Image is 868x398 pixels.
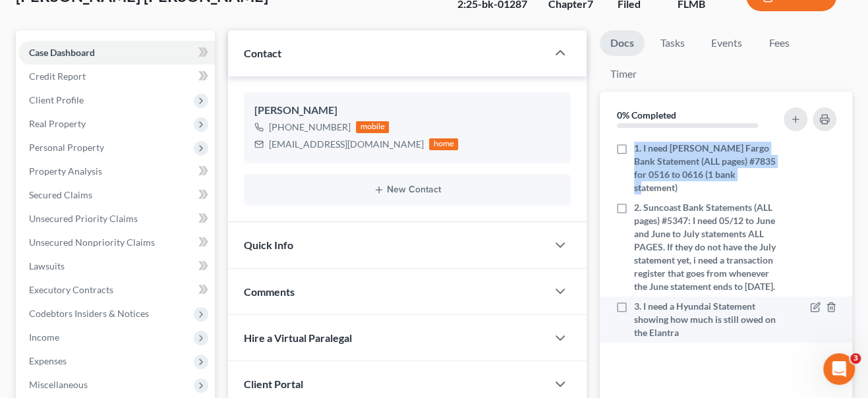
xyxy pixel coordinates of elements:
[600,30,645,56] a: Docs
[634,300,778,339] span: 3. I need a Hyundai Statement showing how much is still owed on the Elantra
[701,30,753,56] a: Events
[29,189,92,200] span: Secured Claims
[18,278,215,302] a: Executory Contracts
[356,121,389,133] div: mobile
[29,237,155,248] span: Unsecured Nonpriority Claims
[244,331,352,344] span: Hire a Virtual Paralegal
[18,159,215,183] a: Property Analysis
[244,378,303,390] span: Client Portal
[29,165,102,177] span: Property Analysis
[29,260,65,271] span: Lawsuits
[29,142,104,153] span: Personal Property
[429,138,458,150] div: home
[29,355,67,366] span: Expenses
[29,308,149,319] span: Codebtors Insiders & Notices
[600,61,647,87] a: Timer
[29,284,113,295] span: Executory Contracts
[18,183,215,207] a: Secured Claims
[634,201,778,293] span: 2. Suncoast Bank Statements (ALL pages) #5347: I need 05/12 to June and June to July statements A...
[29,379,88,390] span: Miscellaneous
[634,142,778,194] span: 1. I need [PERSON_NAME] Fargo Bank Statement (ALL pages) #7835 for 0516 to 0616 (1 bank statement)
[254,103,560,119] div: [PERSON_NAME]
[29,94,84,105] span: Client Profile
[254,185,560,195] button: New Contact
[29,213,138,224] span: Unsecured Priority Claims
[617,109,676,121] strong: 0% Completed
[18,207,215,231] a: Unsecured Priority Claims
[18,41,215,65] a: Case Dashboard
[29,118,86,129] span: Real Property
[29,47,95,58] span: Case Dashboard
[29,71,86,82] span: Credit Report
[244,285,295,298] span: Comments
[18,65,215,88] a: Credit Report
[650,30,695,56] a: Tasks
[850,353,861,364] span: 3
[29,331,59,343] span: Income
[244,239,293,251] span: Quick Info
[758,30,800,56] a: Fees
[823,353,855,385] iframe: Intercom live chat
[269,138,424,151] div: [EMAIL_ADDRESS][DOMAIN_NAME]
[269,121,351,134] div: [PHONE_NUMBER]
[244,47,281,59] span: Contact
[18,254,215,278] a: Lawsuits
[18,231,215,254] a: Unsecured Nonpriority Claims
